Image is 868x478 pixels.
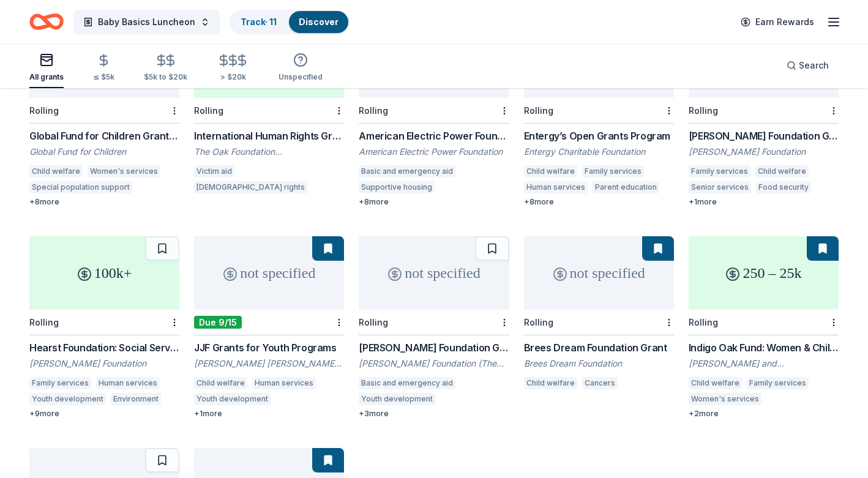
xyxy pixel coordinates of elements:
div: Human services [524,181,588,193]
div: Senior services [440,393,503,405]
div: JJF Grants for Youth Programs [194,340,344,355]
div: + 1 more [194,409,344,419]
div: Child welfare [689,377,742,389]
a: Track· 11 [241,17,277,27]
div: Rolling [689,105,718,116]
div: Rolling [194,105,223,116]
div: Senior services [689,181,751,193]
button: Track· 11Discover [230,10,350,34]
div: Women's rights [766,393,828,405]
div: Child welfare [29,165,83,177]
div: Unspecified [279,72,323,82]
div: Youth development [194,393,271,405]
div: [DEMOGRAPHIC_DATA] rights [194,181,307,193]
a: Home [29,7,64,36]
button: Unspecified [279,48,323,88]
div: [PERSON_NAME] Foundation [29,357,179,370]
a: 25k+RollingInternational Human Rights Grant ProgrammeThe Oak Foundation [GEOGRAPHIC_DATA]Victim a... [194,24,344,197]
div: + 8 more [29,197,179,207]
div: Family services [747,377,809,389]
a: Discover [299,17,339,27]
div: + 8 more [524,197,674,207]
div: Youth development [359,393,435,405]
div: Cancers [582,377,618,389]
div: Entergy’s Open Grants Program [524,129,674,143]
div: Rolling [689,317,718,327]
div: 100k+ [29,236,179,310]
div: [PERSON_NAME] Foundation Grant [359,340,509,355]
div: Environment [111,393,161,405]
div: Rolling [29,105,59,116]
span: Baby Basics Luncheon [98,15,195,29]
div: + 3 more [359,409,509,419]
div: Global Fund for Children [29,146,179,158]
div: Victim aid [194,165,234,177]
div: Hearst Foundation: Social Service Grant [29,340,179,355]
button: All grants [29,48,64,88]
div: Basic and emergency aid [359,377,455,389]
div: Rolling [524,105,553,116]
div: International Human Rights Grant Programme [194,129,344,143]
div: Human services [96,377,160,389]
div: Indigo Oak Fund: Women & Children's Issues [689,340,839,355]
div: Child welfare [755,165,809,177]
a: not specifiedRollingAmerican Electric Power Foundation GrantsAmerican Electric Power FoundationBa... [359,24,509,207]
div: American Electric Power Foundation Grants [359,129,509,143]
a: not specifiedRollingGlobal Fund for Children Grants: Become a PartnerGlobal Fund for ChildrenChil... [29,24,179,207]
button: Baby Basics Luncheon [73,10,220,34]
div: > $20k [217,72,249,82]
a: 250 – 25kRollingIndigo Oak Fund: Women & Children's Issues[PERSON_NAME] and [PERSON_NAME] Family ... [689,236,839,419]
div: All grants [29,72,64,82]
div: + 1 more [689,197,839,207]
button: Search [777,53,839,78]
div: + 2 more [689,409,839,419]
div: Basic and emergency aid [359,165,455,177]
div: [PERSON_NAME] [PERSON_NAME] Foundation [194,357,344,370]
button: ≤ $5k [93,48,114,88]
div: STEM education [440,181,504,193]
div: Parent education [593,181,659,193]
div: 250 – 25k [689,236,839,310]
div: + 8 more [359,197,509,207]
div: Brees Dream Foundation Grant [524,340,674,355]
div: ≤ $5k [93,72,114,82]
div: [PERSON_NAME] and [PERSON_NAME] Family Foundation [689,357,839,370]
div: Rolling [29,317,59,327]
div: Global Fund for Children Grants: Become a Partner [29,129,179,143]
div: [PERSON_NAME] Foundation Grant [689,129,839,143]
a: not specifiedDue 9/15JJF Grants for Youth Programs[PERSON_NAME] [PERSON_NAME] FoundationChild wel... [194,236,344,419]
div: Family services [582,165,644,177]
div: Rolling [359,105,388,116]
div: $5k to $20k [144,72,187,82]
a: Earn Rewards [733,11,821,33]
a: not specifiedRollingBrees Dream Foundation GrantBrees Dream FoundationChild welfareCancers [524,236,674,393]
div: Women's services [689,393,761,405]
a: not specifiedRolling[PERSON_NAME] Foundation Grant[PERSON_NAME] Foundation (The [PERSON_NAME] Fou... [359,236,509,419]
div: Human services [252,377,316,389]
button: > $20k [217,48,249,88]
div: not specified [194,236,344,310]
div: Food security [756,181,811,193]
button: $5k to $20k [144,48,187,88]
div: Due 9/15 [194,316,242,329]
a: not specifiedRollingEntergy’s Open Grants ProgramEntergy Charitable FoundationChild welfareFamily... [524,24,674,207]
div: Entergy Charitable Foundation [524,146,674,158]
div: The Oak Foundation [GEOGRAPHIC_DATA] [194,146,344,158]
div: [PERSON_NAME] Foundation [689,146,839,158]
div: Youth development [29,393,106,405]
div: Family services [689,165,750,177]
span: Search [799,58,829,73]
div: not specified [524,236,674,310]
div: American Electric Power Foundation [359,146,509,158]
div: Child welfare [524,377,577,389]
div: Brees Dream Foundation [524,357,674,370]
div: Rolling [524,317,553,327]
div: Child welfare [524,165,577,177]
div: Family services [29,377,91,389]
div: not specified [359,236,509,310]
div: [PERSON_NAME] Foundation (The [PERSON_NAME] Foundation) [359,357,509,370]
a: 100k+RollingHearst Foundation: Social Service Grant[PERSON_NAME] FoundationFamily servicesHuman s... [29,236,179,419]
div: Child welfare [194,377,247,389]
div: Supportive housing [359,181,435,193]
div: Special population support [29,181,132,193]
